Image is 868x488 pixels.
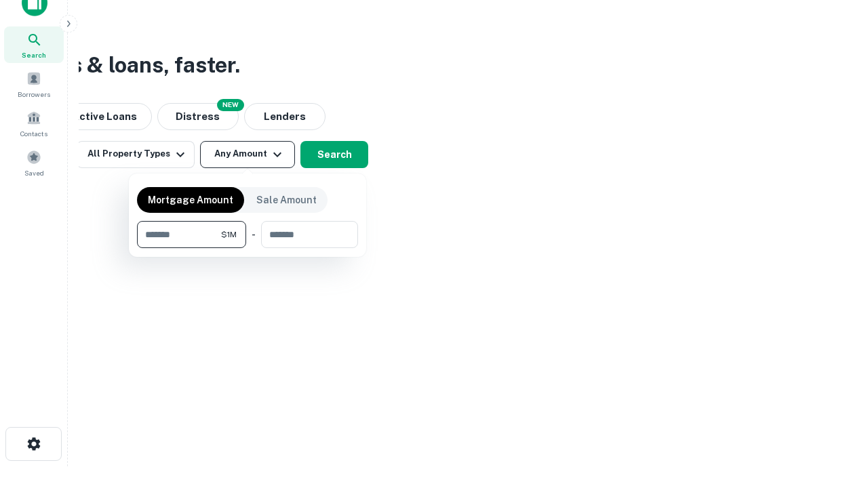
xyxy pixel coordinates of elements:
[252,221,256,248] div: -
[221,228,237,241] span: $1M
[148,192,233,207] p: Mortgage Amount
[256,192,317,207] p: Sale Amount
[800,380,868,445] iframe: Chat Widget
